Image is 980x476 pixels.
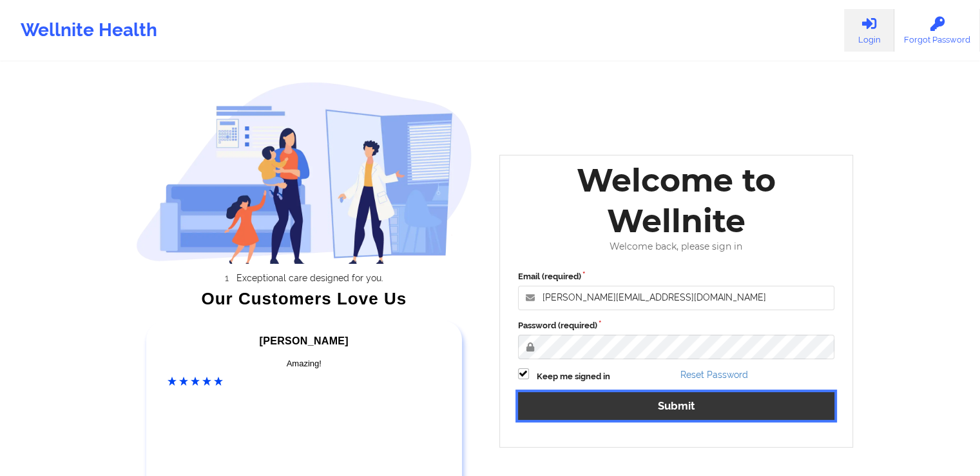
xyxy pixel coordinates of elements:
[136,81,472,264] img: wellnite-auth-hero_200.c722682e.png
[518,270,835,283] label: Email (required)
[136,292,472,305] div: Our Customers Love Us
[894,9,980,52] a: Forgot Password
[537,370,610,383] label: Keep me signed in
[518,392,835,420] button: Submit
[168,357,441,370] div: Amazing!
[518,319,835,332] label: Password (required)
[509,241,844,252] div: Welcome back, please sign in
[509,160,844,241] div: Welcome to Wellnite
[148,273,472,283] li: Exceptional care designed for you.
[680,370,748,380] a: Reset Password
[844,9,894,52] a: Login
[518,286,835,310] input: Email address
[260,335,349,346] span: [PERSON_NAME]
